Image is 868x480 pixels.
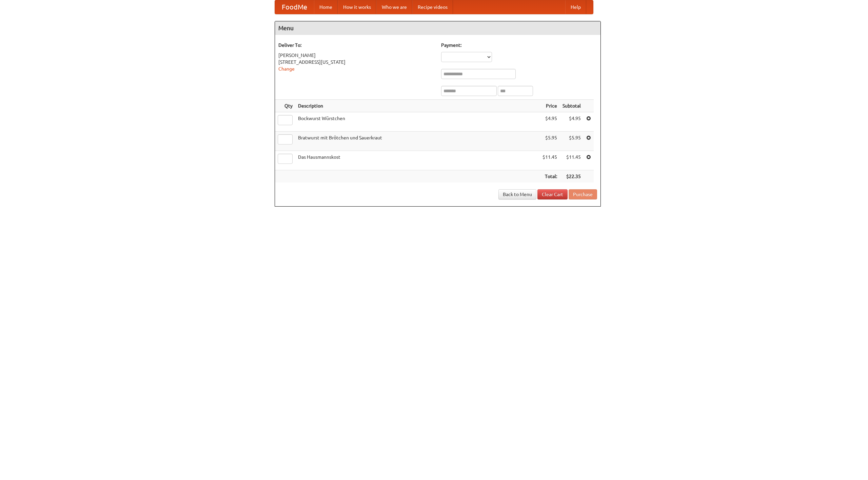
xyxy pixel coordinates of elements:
[376,0,412,14] a: Who we are
[275,21,600,35] h4: Menu
[275,0,314,14] a: FoodMe
[278,59,434,65] div: [STREET_ADDRESS][US_STATE]
[295,112,540,132] td: Bockwurst Würstchen
[412,0,453,14] a: Recipe videos
[278,42,434,49] h5: Deliver To:
[560,170,584,183] th: $22.35
[295,132,540,151] td: Bratwurst mit Brötchen und Sauerkraut
[314,0,338,14] a: Home
[560,132,584,151] td: $5.95
[540,170,560,183] th: Total:
[565,0,586,14] a: Help
[278,66,295,72] a: Change
[441,42,597,49] h5: Payment:
[560,112,584,132] td: $4.95
[540,132,560,151] td: $5.95
[338,0,376,14] a: How it works
[540,100,560,112] th: Price
[498,189,536,199] a: Back to Menu
[569,189,597,199] button: Purchase
[560,100,584,112] th: Subtotal
[295,100,540,112] th: Description
[560,151,584,170] td: $11.45
[275,100,295,112] th: Qty
[540,112,560,132] td: $4.95
[278,52,434,59] div: [PERSON_NAME]
[295,151,540,170] td: Das Hausmannskost
[537,189,568,199] a: Clear Cart
[540,151,560,170] td: $11.45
